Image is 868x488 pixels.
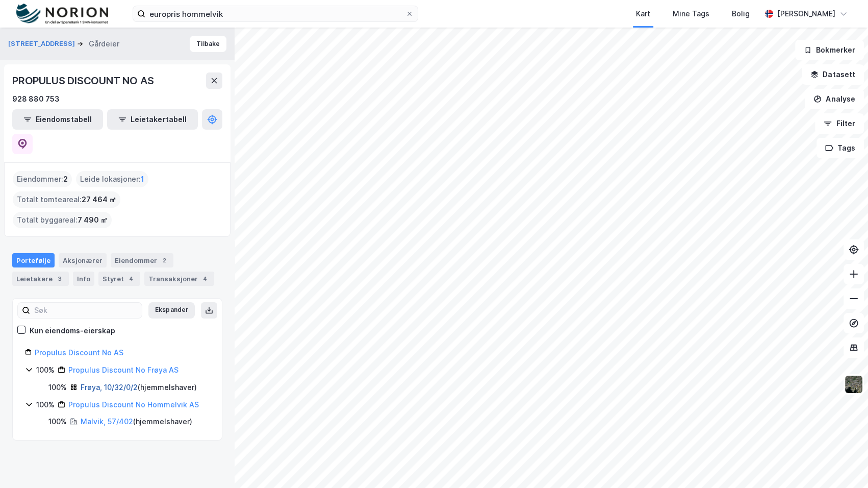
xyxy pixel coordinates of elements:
div: Gårdeier [89,38,119,50]
button: Datasett [802,64,864,85]
div: Mine Tags [673,8,709,20]
div: Styret [98,272,140,286]
div: 4 [126,274,136,284]
span: 1 [141,173,144,185]
button: Bokmerker [795,40,864,60]
span: 7 490 ㎡ [78,214,108,226]
img: norion-logo.80e7a08dc31c2e691866.png [16,4,108,25]
button: [STREET_ADDRESS] [8,39,77,49]
div: Totalt byggareal : [13,212,112,228]
div: PROPULUS DISCOUNT NO AS [12,72,156,89]
div: Totalt tomteareal : [13,191,120,208]
button: Eiendomstabell [12,109,103,130]
div: Info [73,272,94,286]
div: Leietakere [12,272,69,286]
div: 928 880 753 [12,93,60,105]
div: Eiendommer [111,253,173,267]
a: Propulus Discount No AS [35,348,123,357]
button: Filter [815,113,864,134]
button: Analyse [805,89,864,109]
div: Bolig [732,8,750,20]
div: Eiendommer : [13,171,72,187]
button: Tags [816,138,864,158]
button: Ekspander [148,302,195,319]
a: Propulus Discount No Frøya AS [68,365,178,374]
span: 2 [63,173,68,185]
button: Leietakertabell [107,109,198,130]
input: Søk [30,303,142,318]
div: 100% [48,416,67,428]
div: [PERSON_NAME] [777,8,835,20]
span: 27 464 ㎡ [82,193,116,206]
iframe: Chat Widget [817,439,868,488]
div: 100% [48,381,67,394]
div: Kontrollprogram for chat [817,439,868,488]
div: 2 [159,255,169,265]
div: 3 [55,274,65,284]
div: 4 [200,274,210,284]
div: 100% [36,364,55,376]
img: 9k= [844,375,863,394]
div: Aksjonærer [59,253,107,267]
div: 100% [36,399,55,411]
div: Transaksjoner [144,272,214,286]
a: Frøya, 10/32/0/2 [81,383,138,392]
button: Tilbake [190,36,226,52]
div: Leide lokasjoner : [76,171,148,187]
div: ( hjemmelshaver ) [81,381,197,394]
a: Malvik, 57/402 [81,417,133,426]
div: ( hjemmelshaver ) [81,416,192,428]
a: Propulus Discount No Hommelvik AS [68,400,199,409]
div: Portefølje [12,253,55,267]
div: Kart [636,8,650,20]
input: Søk på adresse, matrikkel, gårdeiere, leietakere eller personer [145,6,405,21]
div: Kun eiendoms-eierskap [30,325,115,337]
